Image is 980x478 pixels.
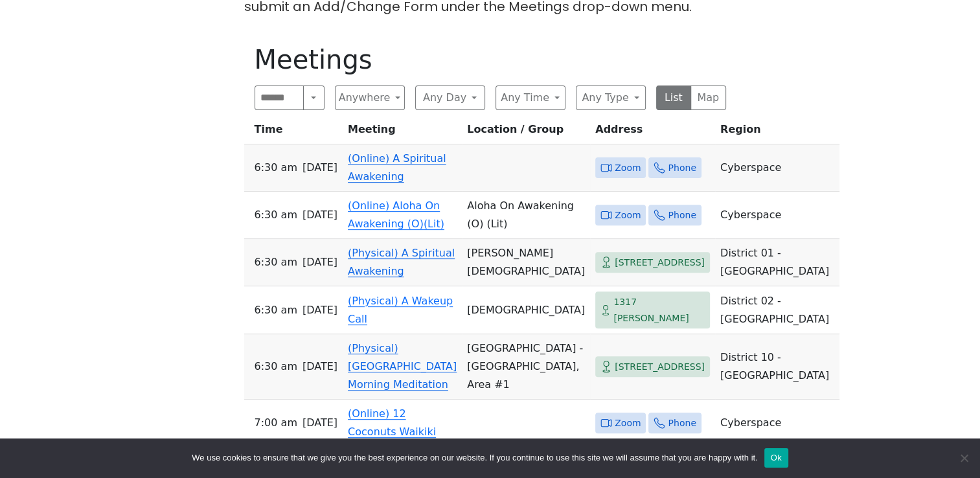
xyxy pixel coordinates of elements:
[764,448,788,468] button: Ok
[348,152,446,183] a: (Online) A Spiritual Awakening
[957,451,970,464] span: No
[343,120,462,144] th: Meeting
[255,301,297,319] span: 6:30 AM
[496,85,565,110] button: Any Time
[244,120,343,144] th: Time
[615,359,705,375] span: [STREET_ADDRESS]
[668,207,696,223] span: Phone
[715,286,839,334] td: District 02 - [GEOGRAPHIC_DATA]
[255,44,726,75] h1: Meetings
[255,159,297,177] span: 6:30 AM
[255,414,297,432] span: 7:00 AM
[615,255,705,271] span: [STREET_ADDRESS]
[348,295,453,325] a: (Physical) A Wakeup Call
[656,85,692,110] button: List
[255,358,297,376] span: 6:30 AM
[302,301,337,319] span: [DATE]
[255,206,297,224] span: 6:30 AM
[302,414,337,432] span: [DATE]
[462,239,590,286] td: [PERSON_NAME][DEMOGRAPHIC_DATA]
[335,85,405,110] button: Anywhere
[690,85,726,110] button: Map
[192,451,757,464] span: We use cookies to ensure that we give you the best experience on our website. If you continue to ...
[462,334,590,400] td: [GEOGRAPHIC_DATA] - [GEOGRAPHIC_DATA], Area #1
[302,159,337,177] span: [DATE]
[462,120,590,144] th: Location / Group
[348,407,436,438] a: (Online) 12 Coconuts Waikiki
[615,160,641,176] span: Zoom
[615,415,641,431] span: Zoom
[255,85,304,110] input: Search
[668,160,696,176] span: Phone
[715,334,839,400] td: District 10 - [GEOGRAPHIC_DATA]
[715,192,839,239] td: Cyberspace
[415,85,485,110] button: Any Day
[302,206,337,224] span: [DATE]
[715,400,839,447] td: Cyberspace
[590,120,715,144] th: Address
[462,192,590,239] td: Aloha On Awakening (O) (Lit)
[668,415,696,431] span: Phone
[462,286,590,334] td: [DEMOGRAPHIC_DATA]
[348,247,455,277] a: (Physical) A Spiritual Awakening
[302,358,337,376] span: [DATE]
[303,85,324,110] button: Search
[302,253,337,271] span: [DATE]
[715,120,839,144] th: Region
[715,239,839,286] td: District 01 - [GEOGRAPHIC_DATA]
[715,144,839,192] td: Cyberspace
[348,342,457,391] a: (Physical) [GEOGRAPHIC_DATA] Morning Meditation
[255,253,297,271] span: 6:30 AM
[576,85,646,110] button: Any Type
[348,199,444,230] a: (Online) Aloha On Awakening (O)(Lit)
[613,294,705,326] span: 1317 [PERSON_NAME]
[615,207,641,223] span: Zoom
